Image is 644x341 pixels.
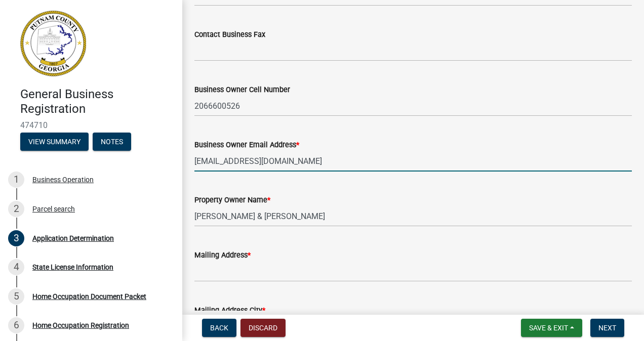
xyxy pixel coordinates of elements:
button: Back [202,319,236,337]
div: 3 [8,230,24,246]
button: Next [590,319,624,337]
keeper-lock: Open Keeper Popup [611,155,623,167]
button: View Summary [20,133,89,151]
div: Home Occupation Document Packet [32,293,146,300]
label: Business Owner Email Address [194,142,299,149]
div: 1 [8,172,24,188]
div: Application Determination [32,235,114,242]
span: Next [598,324,616,332]
div: 4 [8,259,24,275]
div: Parcel search [32,205,75,212]
div: 5 [8,288,24,305]
button: Save & Exit [521,319,582,337]
wm-modal-confirm: Summary [20,138,89,146]
div: Business Operation [32,176,94,183]
span: Back [210,324,228,332]
label: Mailing Address City [194,307,265,314]
img: Putnam County, Georgia [20,11,86,76]
label: Property Owner Name [194,197,270,204]
div: 6 [8,317,24,333]
div: State License Information [32,264,113,271]
h4: General Business Registration [20,87,174,116]
button: Discard [240,319,286,337]
div: 2 [8,201,24,217]
span: 474710 [20,120,162,130]
button: Notes [93,133,131,151]
span: Save & Exit [529,324,568,332]
div: Home Occupation Registration [32,322,129,329]
label: Contact Business Fax [194,31,265,38]
label: Business Owner Cell Number [194,87,290,94]
wm-modal-confirm: Notes [93,138,131,146]
label: Mailing Address [194,252,251,259]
